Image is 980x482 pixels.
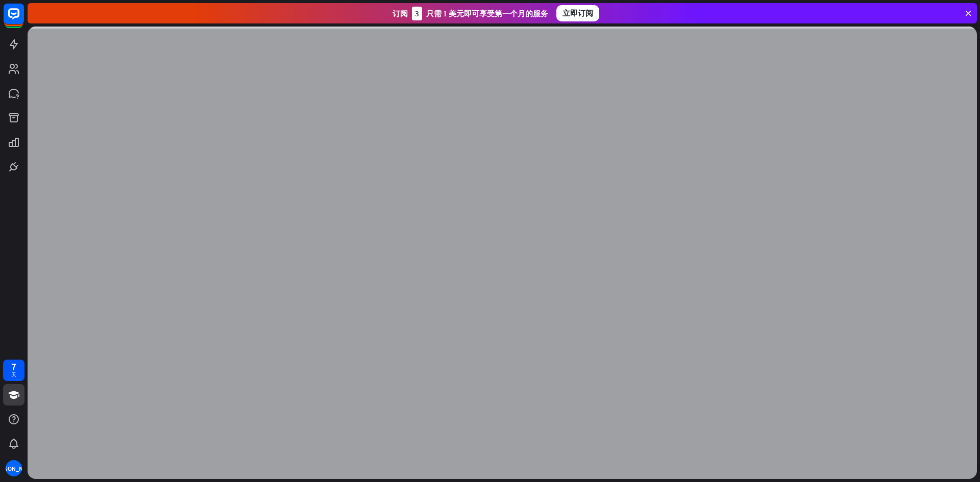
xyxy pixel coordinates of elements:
[3,360,24,381] a: 7 天
[426,9,548,18] font: 只需 1 美元即可享受第一个月的服务
[11,371,16,378] font: 天
[562,8,593,18] font: 立即订阅
[11,360,16,373] font: 7
[393,9,408,18] font: 订阅
[415,9,419,18] font: 3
